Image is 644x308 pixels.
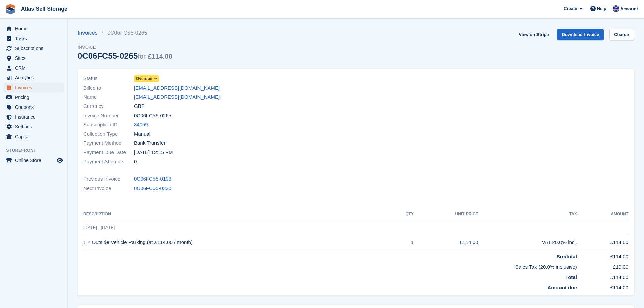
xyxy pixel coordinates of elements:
a: menu [3,156,64,165]
a: menu [3,63,64,73]
td: £19.00 [577,261,628,271]
a: Atlas Self Storage [18,3,70,15]
span: Storefront [6,147,67,154]
th: Tax [478,209,577,220]
span: 0C06FC55-0265 [134,112,171,120]
span: 0 [134,158,137,166]
span: £114.00 [148,53,172,60]
th: QTY [390,209,414,220]
span: Payment Method [83,139,134,147]
td: £114.00 [577,281,628,292]
img: Ryan Carroll [613,5,619,12]
span: Currency [83,102,134,110]
img: stora-icon-8386f47178a22dfd0bd8f6a31ec36ba5ce8667c1dd55bd0f319d3a0aa187defe.svg [5,4,16,14]
a: Download Invoice [557,29,604,40]
td: 1 [390,235,414,250]
span: GBP [134,102,145,110]
span: Name [83,93,134,101]
span: Subscriptions [15,44,55,53]
span: Home [15,24,55,33]
a: 0C06FC55-0330 [134,185,171,192]
span: Status [83,75,134,82]
td: Sales Tax (20.0% inclusive) [83,261,577,271]
div: VAT 20.0% incl. [478,239,577,246]
a: 84059 [134,121,148,129]
td: £114.00 [414,235,478,250]
span: Create [564,5,577,12]
span: Help [597,5,606,12]
span: [DATE] - [DATE] [83,225,115,230]
a: Charge [609,29,634,40]
nav: breadcrumbs [78,29,172,37]
span: Online Store [15,156,55,165]
a: [EMAIL_ADDRESS][DOMAIN_NAME] [134,93,220,101]
span: Settings [15,122,55,132]
span: Invoices [15,83,55,92]
span: Insurance [15,112,55,122]
span: for [138,53,145,60]
a: menu [3,112,64,122]
span: Analytics [15,73,55,82]
th: Amount [577,209,628,220]
strong: Amount due [547,285,577,290]
a: Overdue [134,75,159,82]
a: menu [3,44,64,53]
a: Preview store [56,156,64,164]
th: Description [83,209,390,220]
time: 2025-08-02 11:15:41 UTC [134,149,173,157]
strong: Subtotal [557,254,577,259]
strong: Total [565,274,577,280]
td: £114.00 [577,271,628,281]
a: Invoices [78,29,102,37]
span: Tasks [15,34,55,43]
span: Invoice Number [83,112,134,120]
span: Payment Due Date [83,149,134,157]
a: [EMAIL_ADDRESS][DOMAIN_NAME] [134,84,220,92]
td: £114.00 [577,250,628,261]
span: Capital [15,132,55,141]
span: Previous Invoice [83,175,134,183]
span: CRM [15,63,55,73]
span: Manual [134,130,150,138]
span: Pricing [15,93,55,102]
span: Subscription ID [83,121,134,129]
a: menu [3,132,64,141]
a: 0C06FC55-0198 [134,175,171,183]
a: menu [3,122,64,132]
td: 1 × Outside Vehicle Parking (at £114.00 / month) [83,235,390,250]
span: Bank Transfer [134,139,165,147]
span: Next Invoice [83,185,134,192]
span: Collection Type [83,130,134,138]
span: Payment Attempts [83,158,134,166]
a: menu [3,93,64,102]
a: menu [3,73,64,82]
a: menu [3,102,64,112]
a: menu [3,83,64,92]
span: Coupons [15,102,55,112]
span: Sites [15,53,55,63]
div: 0C06FC55-0265 [78,51,172,61]
th: Unit Price [414,209,478,220]
a: menu [3,34,64,43]
a: View on Stripe [516,29,551,40]
a: menu [3,53,64,63]
span: Account [620,6,638,13]
span: Overdue [136,76,152,82]
a: menu [3,24,64,33]
span: Invoice [78,44,172,51]
td: £114.00 [577,235,628,250]
span: Billed to [83,84,134,92]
